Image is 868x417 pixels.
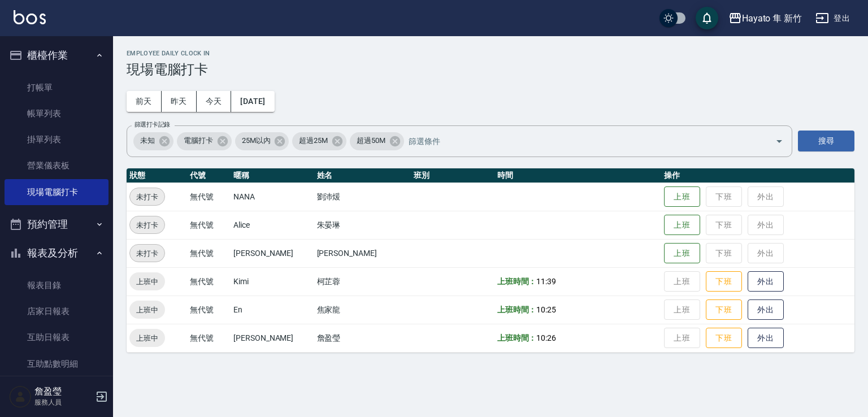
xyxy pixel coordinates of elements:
button: 上班 [664,243,700,264]
a: 報表目錄 [5,272,108,298]
a: 帳單列表 [5,101,108,127]
span: 未知 [133,135,162,146]
img: Logo [14,10,46,24]
b: 上班時間： [497,305,537,314]
div: 電腦打卡 [177,132,232,150]
button: save [696,7,718,29]
span: 10:26 [536,333,556,342]
b: 上班時間： [497,277,537,286]
a: 店家日報表 [5,298,108,324]
button: 上班 [664,215,700,236]
b: 上班時間： [497,333,537,342]
div: 超過50M [350,132,404,150]
button: 外出 [748,328,784,349]
td: [PERSON_NAME] [231,324,314,352]
td: [PERSON_NAME] [231,239,314,267]
span: 11:39 [536,277,556,286]
button: 櫃檯作業 [5,41,108,70]
td: 無代號 [187,239,231,267]
th: 狀態 [127,168,187,183]
td: 無代號 [187,296,231,324]
button: 外出 [748,299,784,320]
td: 無代號 [187,267,231,296]
button: 外出 [748,271,784,292]
td: [PERSON_NAME] [314,239,411,267]
th: 代號 [187,168,231,183]
a: 互助日報表 [5,324,108,350]
button: 前天 [127,91,162,112]
a: 現場電腦打卡 [5,179,108,205]
td: 無代號 [187,211,231,239]
span: 上班中 [129,332,165,344]
td: 無代號 [187,183,231,211]
td: 無代號 [187,324,231,352]
span: 未打卡 [130,247,164,259]
span: 超過50M [350,135,392,146]
button: 上班 [664,186,700,207]
td: Kimi [231,267,314,296]
th: 班別 [411,168,494,183]
div: 未知 [133,132,173,150]
a: 掛單列表 [5,127,108,153]
span: 10:25 [536,305,556,314]
td: NANA [231,183,314,211]
button: 下班 [706,271,742,292]
button: 登出 [811,8,854,29]
td: 朱晏琳 [314,211,411,239]
span: 未打卡 [130,191,164,203]
span: 上班中 [129,304,165,316]
button: [DATE] [231,91,274,112]
span: 電腦打卡 [177,135,220,146]
input: 篩選條件 [406,131,756,151]
button: Open [770,132,788,150]
span: 上班中 [129,276,165,288]
button: 下班 [706,328,742,349]
button: Hayato 隼 新竹 [724,7,806,30]
div: 超過25M [292,132,346,150]
button: 預約管理 [5,210,108,239]
label: 篩選打卡記錄 [134,120,170,129]
span: 未打卡 [130,219,164,231]
span: 超過25M [292,135,335,146]
button: 昨天 [162,91,197,112]
a: 打帳單 [5,75,108,101]
img: Person [9,385,32,408]
div: Hayato 隼 新竹 [742,11,802,25]
a: 營業儀表板 [5,153,108,179]
button: 下班 [706,299,742,320]
th: 暱稱 [231,168,314,183]
h5: 詹盈瑩 [34,386,92,397]
div: 25M以內 [235,132,289,150]
td: 焦家龍 [314,296,411,324]
th: 姓名 [314,168,411,183]
h3: 現場電腦打卡 [127,62,854,77]
span: 25M以內 [235,135,277,146]
button: 搜尋 [798,131,854,151]
button: 報表及分析 [5,238,108,268]
td: 柯芷蓉 [314,267,411,296]
button: 今天 [197,91,232,112]
td: 劉沛煖 [314,183,411,211]
h2: Employee Daily Clock In [127,50,854,57]
td: 詹盈瑩 [314,324,411,352]
th: 操作 [661,168,854,183]
th: 時間 [494,168,661,183]
td: Alice [231,211,314,239]
a: 互助點數明細 [5,351,108,377]
p: 服務人員 [34,397,92,407]
td: En [231,296,314,324]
